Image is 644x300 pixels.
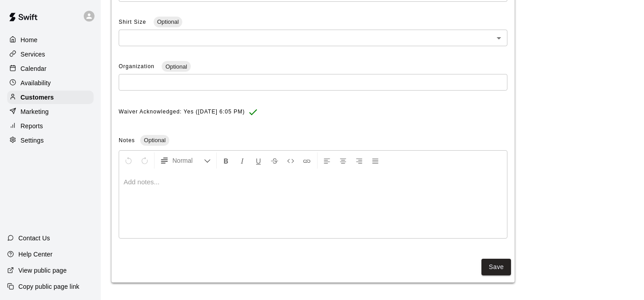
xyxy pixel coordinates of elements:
[18,282,79,291] p: Copy public page link
[352,152,367,169] button: Right Align
[7,134,94,147] a: Settings
[119,63,156,70] span: Organization
[251,152,266,169] button: Format Underline
[18,250,52,259] p: Help Center
[7,62,94,75] a: Calendar
[235,152,250,169] button: Format Italics
[119,137,135,143] span: Notes
[18,266,67,275] p: View public page
[7,48,94,61] a: Services
[21,107,49,116] p: Marketing
[21,122,43,130] p: Reports
[7,76,94,90] a: Availability
[21,50,45,59] p: Services
[21,78,51,87] p: Availability
[299,152,314,169] button: Insert Link
[121,152,136,169] button: Undo
[267,152,282,169] button: Format Strikethrough
[172,156,204,165] span: Normal
[119,105,245,119] span: Waiver Acknowledged: Yes ([DATE] 6:05 PM)
[21,35,38,44] p: Home
[140,137,169,143] span: Optional
[481,259,511,275] button: Save
[283,152,298,169] button: Insert Code
[319,152,335,169] button: Left Align
[219,152,234,169] button: Format Bold
[162,63,190,70] span: Optional
[21,64,47,73] p: Calendar
[368,152,383,169] button: Justify Align
[7,33,94,47] a: Home
[7,91,94,104] a: Customers
[137,152,152,169] button: Redo
[7,105,94,118] a: Marketing
[119,19,148,25] span: Shirt Size
[7,119,94,133] a: Reports
[335,152,351,169] button: Center Align
[156,152,215,169] button: Formatting Options
[154,18,182,25] span: Optional
[18,234,50,243] p: Contact Us
[21,93,54,102] p: Customers
[21,136,44,145] p: Settings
